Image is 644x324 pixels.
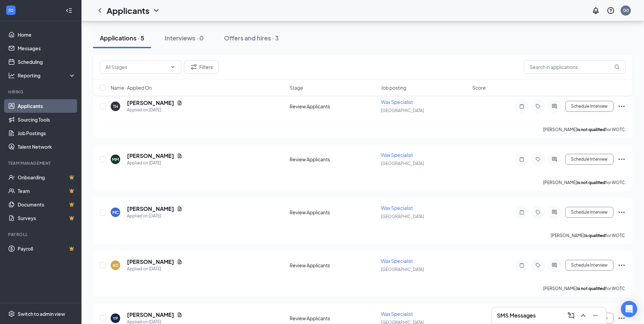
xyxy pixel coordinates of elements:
[7,7,14,14] svg: WorkstreamLogo
[224,34,279,42] div: Offers and hires · 3
[518,104,526,109] svg: Note
[18,184,76,198] a: TeamCrown
[567,311,575,320] svg: ComposeMessage
[472,84,486,91] span: Score
[112,210,119,215] div: MC
[381,108,424,113] span: [GEOGRAPHIC_DATA]
[113,316,118,321] div: YP
[518,157,526,162] svg: Note
[18,126,76,140] a: Job Postings
[381,258,413,264] span: Wax Specialist
[566,310,576,321] button: ComposeMessage
[524,60,626,74] input: Search in applications
[177,206,182,212] svg: Document
[290,315,377,322] div: Review Applicants
[618,261,626,269] svg: Ellipses
[127,213,182,219] div: Applied on [DATE]
[100,34,144,42] div: Applications · 5
[565,154,613,165] button: Schedule Interview
[8,160,74,166] div: Team Management
[592,6,600,15] svg: Notifications
[618,155,626,163] svg: Ellipses
[381,205,413,211] span: Wax Specialist
[66,7,72,14] svg: Collapse
[621,301,637,317] div: Open Intercom Messenger
[543,127,626,132] p: [PERSON_NAME] for WOTC.
[8,72,15,79] svg: Analysis
[106,63,167,71] input: All Stages
[565,260,613,271] button: Schedule Interview
[579,311,587,320] svg: ChevronUp
[497,312,536,319] h3: SMS Messages
[107,5,149,16] h1: Applicants
[18,198,76,211] a: DocumentsCrown
[543,286,626,291] p: [PERSON_NAME] for WOTC.
[127,266,182,272] div: Applied on [DATE]
[607,6,615,15] svg: QuestionInfo
[565,207,613,218] button: Schedule Interview
[127,160,182,166] div: Applied on [DATE]
[623,7,629,13] div: G0
[290,156,377,163] div: Review Applicants
[18,99,76,113] a: Applicants
[18,72,76,79] div: Reporting
[177,312,182,318] svg: Document
[534,104,542,109] svg: Tag
[111,84,152,91] span: Name · Applied On
[381,214,424,219] span: [GEOGRAPHIC_DATA]
[113,104,118,109] div: TH
[127,99,174,107] h5: [PERSON_NAME]
[18,211,76,225] a: SurveysCrown
[290,84,303,91] span: Stage
[127,152,174,160] h5: [PERSON_NAME]
[8,232,74,237] div: Payroll
[18,242,76,255] a: PayrollCrown
[381,311,413,317] span: Wax Specialist
[184,60,219,74] button: Filter Filters
[577,127,605,132] b: is not qualified
[18,28,76,41] a: Home
[518,210,526,215] svg: Note
[18,310,65,317] div: Switch to admin view
[577,286,605,291] b: is not qualified
[534,210,542,215] svg: Tag
[585,233,605,238] b: is qualified
[18,170,76,184] a: OnboardingCrown
[177,259,182,265] svg: Document
[550,210,558,215] svg: ActiveChat
[534,263,542,268] svg: Tag
[127,107,182,113] div: Applied on [DATE]
[577,180,605,185] b: is not qualified
[534,157,542,162] svg: Tag
[618,102,626,110] svg: Ellipses
[290,103,377,110] div: Review Applicants
[152,6,160,15] svg: ChevronDown
[618,208,626,216] svg: Ellipses
[177,153,182,159] svg: Document
[565,101,613,112] button: Schedule Interview
[18,41,76,55] a: Messages
[543,180,626,185] p: [PERSON_NAME] for WOTC.
[112,157,119,162] div: MM
[550,263,558,268] svg: ActiveChat
[518,263,526,268] svg: Note
[18,55,76,69] a: Scheduling
[578,310,589,321] button: ChevronUp
[127,258,174,266] h5: [PERSON_NAME]
[113,263,118,268] div: KD
[8,310,15,317] svg: Settings
[18,140,76,154] a: Talent Network
[550,104,558,109] svg: ActiveChat
[614,64,620,70] svg: MagnifyingGlass
[381,84,406,91] span: Job posting
[550,157,558,162] svg: ActiveChat
[18,113,76,126] a: Sourcing Tools
[381,152,413,158] span: Wax Specialist
[96,6,104,15] svg: ChevronLeft
[165,34,204,42] div: Interviews · 0
[591,311,600,320] svg: Minimize
[290,262,377,269] div: Review Applicants
[8,89,74,95] div: Hiring
[381,161,424,166] span: [GEOGRAPHIC_DATA]
[590,310,601,321] button: Minimize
